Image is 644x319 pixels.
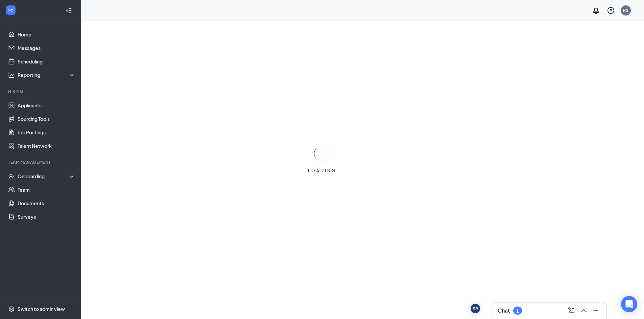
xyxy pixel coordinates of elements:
[473,306,478,312] div: SR
[621,296,637,312] div: Open Intercom Messenger
[18,28,75,41] a: Home
[18,126,75,139] a: Job Postings
[18,139,75,153] a: Talent Network
[592,6,600,15] svg: Notifications
[18,72,76,78] div: Reporting
[579,307,588,315] svg: ChevronUp
[516,308,519,314] div: 1
[567,307,575,315] svg: ComposeMessage
[8,305,15,312] svg: Settings
[566,305,577,316] button: ComposeMessage
[8,173,15,180] svg: UserCheck
[592,307,600,315] svg: Minimize
[623,7,628,13] div: RS
[18,183,75,196] a: Team
[18,41,75,55] a: Messages
[18,55,75,68] a: Scheduling
[18,99,75,112] a: Applicants
[65,7,72,14] svg: Collapse
[607,6,615,15] svg: QuestionInfo
[18,305,65,312] div: Switch to admin view
[590,305,601,316] button: Minimize
[498,307,510,314] h3: Chat
[8,159,74,165] div: Team Management
[8,88,74,94] div: Hiring
[18,196,75,210] a: Documents
[18,210,75,223] a: Surveys
[578,305,589,316] button: ChevronUp
[18,173,70,180] div: Onboarding
[305,168,339,174] div: LOADING
[8,72,15,78] svg: Analysis
[7,7,14,14] svg: WorkstreamLogo
[18,112,75,126] a: Sourcing Tools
